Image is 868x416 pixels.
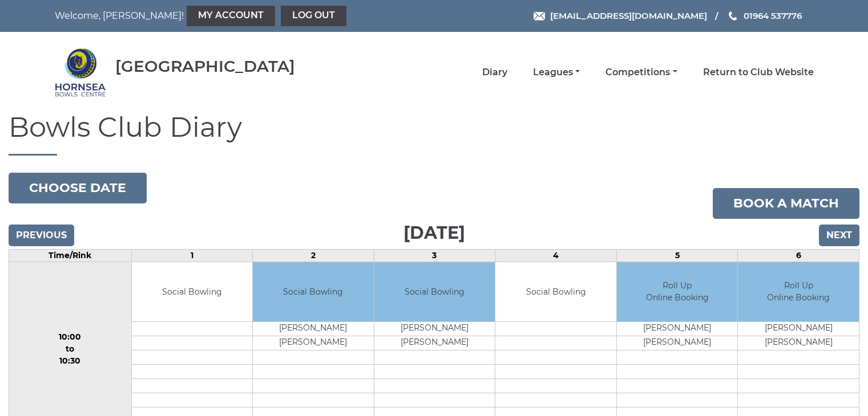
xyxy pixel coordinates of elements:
[374,322,495,336] td: [PERSON_NAME]
[744,10,802,21] span: 01964 537776
[115,58,295,75] div: [GEOGRAPHIC_DATA]
[374,262,495,322] td: Social Bowling
[550,10,707,21] span: [EMAIL_ADDRESS][DOMAIN_NAME]
[55,6,361,26] nav: Welcome, [PERSON_NAME]!
[253,336,374,350] td: [PERSON_NAME]
[729,11,737,21] img: Phone us
[253,322,374,336] td: [PERSON_NAME]
[187,6,275,26] a: My Account
[131,249,253,262] td: 1
[253,262,374,322] td: Social Bowling
[9,249,132,262] td: Time/Rink
[616,249,738,262] td: 5
[534,9,707,22] a: Email [EMAIL_ADDRESS][DOMAIN_NAME]
[617,262,738,322] td: Roll Up Online Booking
[132,262,253,322] td: Social Bowling
[617,322,738,336] td: [PERSON_NAME]
[605,66,677,79] a: Competitions
[738,262,859,322] td: Roll Up Online Booking
[253,249,374,262] td: 2
[819,225,859,246] input: Next
[281,6,346,26] a: Log out
[727,9,802,22] a: Phone us 01964 537776
[9,225,74,246] input: Previous
[495,262,616,322] td: Social Bowling
[374,249,495,262] td: 3
[617,336,738,350] td: [PERSON_NAME]
[55,47,106,98] img: Hornsea Bowls Centre
[738,336,859,350] td: [PERSON_NAME]
[703,66,814,79] a: Return to Club Website
[738,249,859,262] td: 6
[9,173,147,203] button: Choose date
[495,249,617,262] td: 4
[533,66,580,79] a: Leagues
[482,66,507,79] a: Diary
[374,336,495,350] td: [PERSON_NAME]
[534,12,545,21] img: Email
[738,322,859,336] td: [PERSON_NAME]
[713,188,859,219] a: Book a match
[9,112,859,156] h1: Bowls Club Diary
